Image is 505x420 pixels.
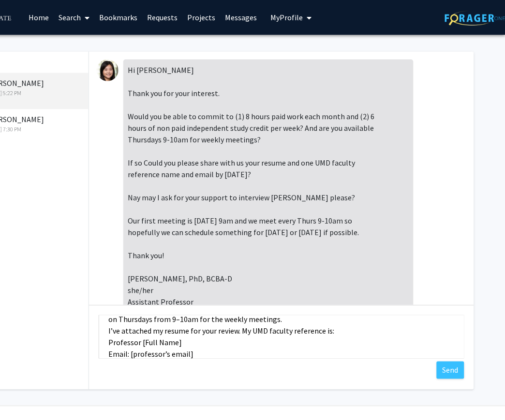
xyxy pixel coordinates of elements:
a: Requests [142,0,182,34]
img: Veronica Kang [97,59,119,81]
a: Home [24,0,54,34]
a: Projects [182,0,220,34]
div: Hi [PERSON_NAME] Thank you for your interest. Would you be able to commit to (1) 8 hours paid wor... [123,59,414,393]
button: Send [437,362,464,379]
iframe: Chat [7,377,41,413]
textarea: Message [99,315,464,359]
a: Messages [220,0,262,34]
a: Search [54,0,94,34]
span: My Profile [270,13,303,22]
a: Bookmarks [94,0,142,34]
